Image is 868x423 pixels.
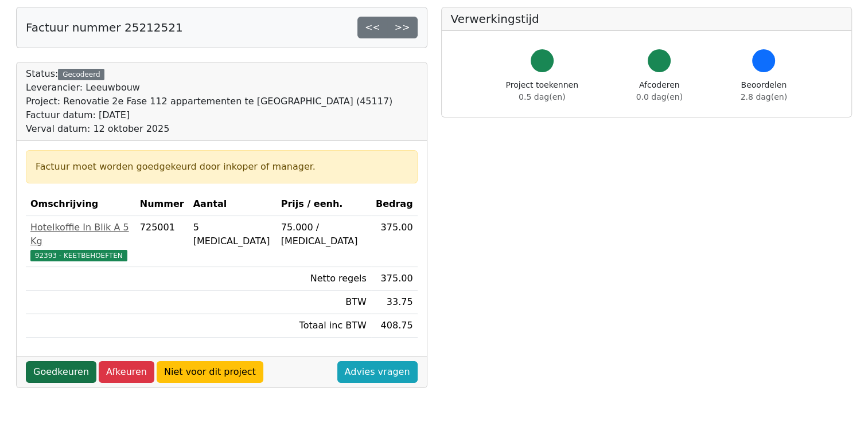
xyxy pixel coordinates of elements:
div: Project: Renovatie 2e Fase 112 appartementen te [GEOGRAPHIC_DATA] (45117) [26,95,392,108]
h5: Verwerkingstijd [451,12,843,26]
div: Leverancier: Leeuwbouw [26,81,392,95]
th: Bedrag [371,193,418,216]
a: Afkeuren [99,361,154,383]
div: Gecodeerd [58,69,104,80]
div: Verval datum: 12 oktober 2025 [26,122,392,136]
div: Factuur moet worden goedgekeurd door inkoper of manager. [36,160,408,174]
a: Niet voor dit project [157,361,263,383]
th: Nummer [135,193,189,216]
td: 33.75 [371,291,418,314]
td: BTW [277,291,371,314]
div: 5 [MEDICAL_DATA] [193,221,272,248]
th: Prijs / eenh. [277,193,371,216]
a: >> [387,17,418,38]
th: Omschrijving [26,193,135,216]
a: Advies vragen [337,361,418,383]
a: << [357,17,388,38]
div: Status: [26,67,392,136]
span: 92393 - KEETBEHOEFTEN [30,250,127,261]
span: 0.5 dag(en) [519,92,565,101]
span: 2.8 dag(en) [741,92,787,101]
td: Netto regels [277,267,371,291]
span: 0.0 dag(en) [636,92,683,101]
div: Beoordelen [741,79,787,103]
div: Afcoderen [636,79,683,103]
td: 375.00 [371,267,418,291]
div: Project toekennen [506,79,578,103]
h5: Factuur nummer 25212521 [26,21,183,34]
a: Hotelkoffie In Blik A 5 Kg92393 - KEETBEHOEFTEN [30,221,131,262]
td: Totaal inc BTW [277,314,371,338]
td: 725001 [135,216,189,267]
td: 375.00 [371,216,418,267]
div: Hotelkoffie In Blik A 5 Kg [30,221,131,248]
td: 408.75 [371,314,418,338]
div: 75.000 / [MEDICAL_DATA] [281,221,367,248]
div: Factuur datum: [DATE] [26,108,392,122]
th: Aantal [189,193,277,216]
a: Goedkeuren [26,361,96,383]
